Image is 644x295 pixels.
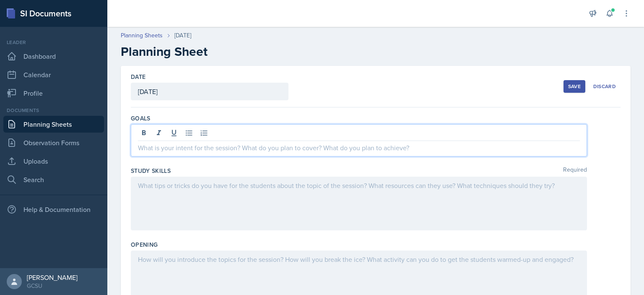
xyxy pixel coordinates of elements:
label: Opening [131,240,158,249]
div: [PERSON_NAME] [27,273,78,282]
a: Calendar [3,66,104,83]
a: Observation Forms [3,134,104,151]
a: Search [3,171,104,188]
div: Documents [3,107,104,114]
a: Dashboard [3,48,104,65]
button: Discard [589,80,621,93]
a: Planning Sheets [3,116,104,133]
div: GCSU [27,282,78,290]
div: Help & Documentation [3,201,104,218]
a: Profile [3,85,104,102]
h2: Planning Sheet [121,44,631,59]
label: Goals [131,114,151,123]
div: Leader [3,39,104,46]
span: Required [563,167,587,175]
label: Study Skills [131,167,171,175]
button: Save [563,80,585,93]
label: Date [131,73,145,81]
div: [DATE] [174,31,191,40]
a: Uploads [3,153,104,170]
div: Discard [593,83,616,90]
a: Planning Sheets [121,31,163,40]
div: Save [568,83,581,90]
